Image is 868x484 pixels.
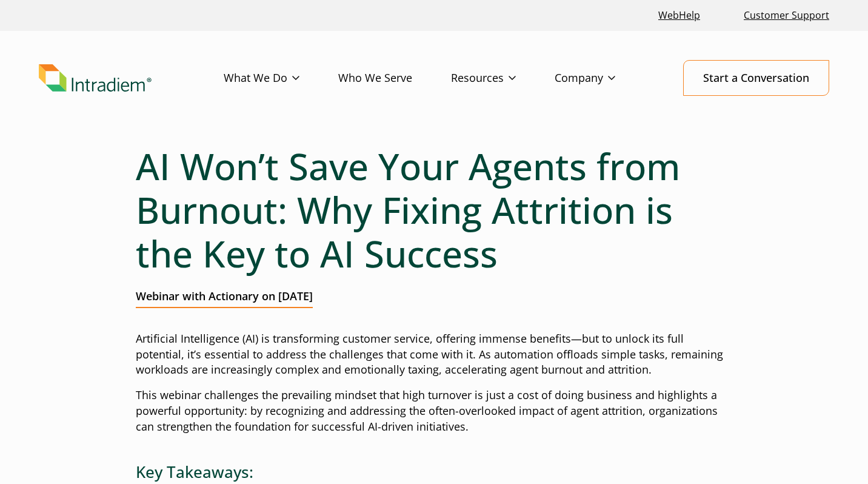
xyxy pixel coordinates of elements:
[683,60,829,96] a: Start a Conversation
[39,64,224,92] a: Link to homepage of Intradiem
[39,64,152,92] img: Intradiem
[338,61,451,96] a: Who We Serve
[224,61,338,96] a: What We Do
[136,144,732,275] h1: AI Won’t Save Your Agents from Burnout: Why Fixing Attrition is the Key to AI Success
[136,290,313,308] h2: Webinar with Actionary on [DATE]
[555,61,654,96] a: Company
[653,2,705,29] a: Link opens in a new window
[136,463,732,482] h3: Key Takeaways:
[451,61,555,96] a: Resources
[739,2,834,29] a: Customer Support
[136,388,732,435] p: This webinar challenges the prevailing mindset that high turnover is just a cost of doing busines...
[136,331,732,378] p: Artificial Intelligence (AI) is transforming customer service, offering immense benefits—but to u...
